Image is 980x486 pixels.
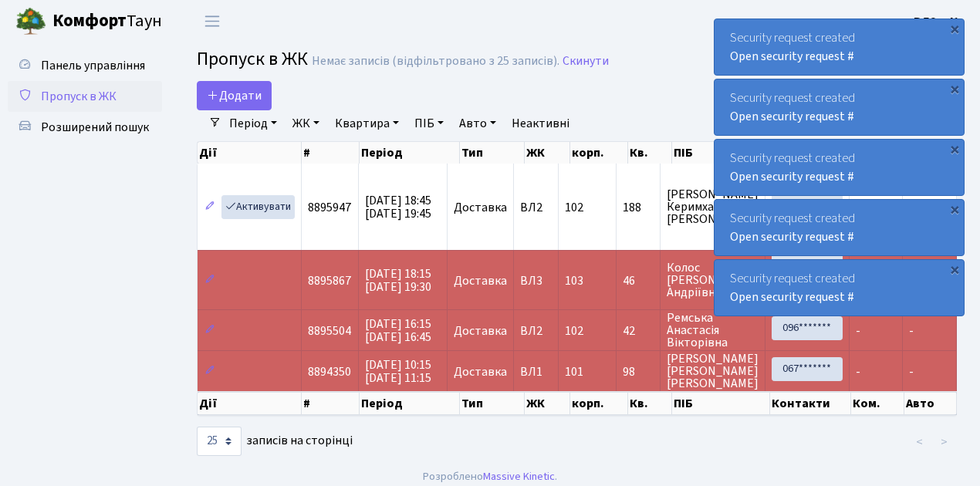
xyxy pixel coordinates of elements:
span: 8895504 [308,322,351,339]
span: [DATE] 10:15 [DATE] 11:15 [365,356,431,386]
div: × [947,141,962,157]
span: 98 [623,366,654,378]
a: Панель управління [8,50,162,81]
span: Ремська Анастасія Вікторівна [667,312,759,349]
th: корп. [570,392,628,415]
div: Security request created [715,140,964,195]
span: 42 [623,325,654,337]
a: ПІБ [408,110,450,137]
div: × [947,262,962,277]
th: # [302,392,359,415]
span: Розширений пошук [41,119,149,136]
span: [DATE] 18:45 [DATE] 19:45 [365,192,431,222]
th: Авто [904,392,957,415]
a: Пропуск в ЖК [8,81,162,112]
span: Таун [52,8,162,35]
th: Дії [198,392,302,415]
img: logo.png [15,6,46,37]
th: ЖК [525,142,569,164]
a: Open security request # [730,108,854,125]
a: Massive Kinetic [483,468,555,484]
span: 8894350 [308,363,351,380]
span: 188 [623,201,654,214]
span: Доставка [454,325,507,337]
a: Неактивні [505,110,576,137]
a: Скинути [563,54,609,69]
span: Пропуск в ЖК [197,46,308,73]
a: Період [223,110,283,137]
b: Комфорт [52,8,127,33]
span: ВЛ3 [520,275,552,287]
span: 102 [565,199,583,216]
span: [PERSON_NAME] Керимхан [PERSON_NAME] [667,188,759,225]
span: 102 [565,322,583,339]
a: Квартира [329,110,405,137]
a: Open security request # [730,48,854,65]
span: ВЛ1 [520,366,552,378]
span: 8895867 [308,272,351,289]
a: Open security request # [730,289,854,305]
th: ПІБ [672,142,770,164]
span: [PERSON_NAME] [PERSON_NAME] [PERSON_NAME] [667,353,759,390]
th: Ком. [851,392,904,415]
label: записів на сторінці [197,427,353,456]
span: Доставка [454,201,507,214]
div: Security request created [715,79,964,135]
th: Кв. [628,142,672,164]
th: Тип [460,392,525,415]
span: 101 [565,363,583,380]
select: записів на сторінці [197,427,242,456]
span: 46 [623,275,654,287]
span: - [909,322,914,339]
button: Переключити навігацію [193,8,231,34]
span: Пропуск в ЖК [41,88,117,105]
th: Період [360,142,461,164]
a: Розширений пошук [8,112,162,143]
span: ВЛ2 [520,325,552,337]
span: ВЛ2 [520,201,552,214]
span: 103 [565,272,583,289]
th: корп. [570,142,628,164]
div: Security request created [715,200,964,255]
div: × [947,201,962,217]
th: ЖК [525,392,569,415]
a: Додати [197,81,272,110]
span: [DATE] 16:15 [DATE] 16:45 [365,316,431,346]
span: [DATE] 18:15 [DATE] 19:30 [365,265,431,295]
a: Open security request # [730,168,854,185]
span: Додати [207,87,262,104]
div: Security request created [715,19,964,75]
div: × [947,81,962,96]
span: - [856,322,860,339]
span: Панель управління [41,57,145,74]
a: ВЛ2 -. К. [914,12,961,31]
span: - [909,363,914,380]
span: - [856,363,860,380]
b: ВЛ2 -. К. [914,13,961,30]
a: Авто [453,110,502,137]
a: ЖК [286,110,326,137]
th: Кв. [628,392,672,415]
a: Активувати [221,195,295,219]
span: Доставка [454,366,507,378]
th: Контакти [770,392,851,415]
div: Немає записів (відфільтровано з 25 записів). [312,54,559,69]
span: Колос [PERSON_NAME] Андріївна [667,262,759,299]
th: Тип [460,142,525,164]
div: Security request created [715,260,964,316]
th: ПІБ [672,392,770,415]
th: Дії [198,142,302,164]
div: × [947,21,962,36]
th: Період [360,392,461,415]
span: 8895947 [308,199,351,216]
span: Доставка [454,275,507,287]
a: Open security request # [730,228,854,245]
th: # [302,142,359,164]
div: Розроблено . [423,468,557,485]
